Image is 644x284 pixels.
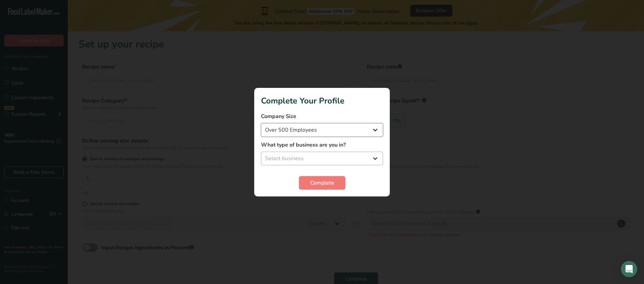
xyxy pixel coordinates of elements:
label: What type of business are you in? [261,141,383,149]
span: Complete [310,179,334,187]
label: Company Size [261,112,383,120]
div: Open Intercom Messenger [621,261,637,277]
button: Complete [299,176,345,190]
h1: Complete Your Profile [261,95,383,107]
